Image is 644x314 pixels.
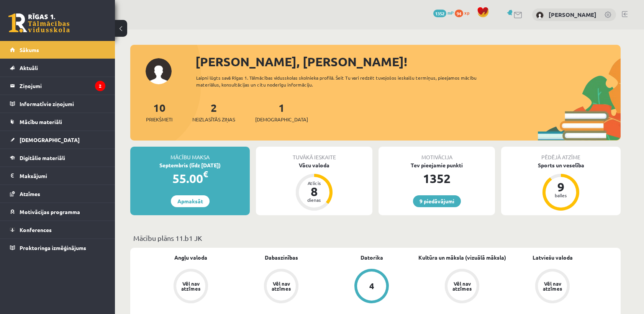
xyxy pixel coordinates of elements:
div: [PERSON_NAME], [PERSON_NAME]! [195,52,621,71]
img: Viktorija Ivanova [536,11,544,19]
span: Priekšmeti [146,116,172,123]
span: Mācību materiāli [20,118,62,125]
a: 10Priekšmeti [146,101,172,123]
a: Maksājumi [10,167,105,185]
legend: Informatīvie ziņojumi [20,95,105,113]
span: € [203,168,208,180]
a: 94 xp [455,10,473,16]
a: Vācu valoda Atlicis 8 dienas [256,161,372,212]
span: Neizlasītās ziņas [192,116,235,123]
span: Atzīmes [20,190,40,197]
div: 1352 [379,169,495,188]
a: 1[DEMOGRAPHIC_DATA] [255,101,308,123]
a: Informatīvie ziņojumi [10,95,105,113]
span: Motivācijas programma [20,208,80,215]
legend: Maksājumi [20,167,105,185]
div: Vēl nav atzīmes [542,281,563,291]
span: Aktuāli [20,64,38,71]
span: Proktoringa izmēģinājums [20,244,86,251]
div: Laipni lūgts savā Rīgas 1. Tālmācības vidusskolas skolnieka profilā. Šeit Tu vari redzēt tuvojošo... [196,74,490,88]
div: 8 [303,185,326,198]
span: 94 [455,10,463,17]
a: Ziņojumi2 [10,77,105,95]
div: Vācu valoda [256,161,372,169]
a: Konferences [10,221,105,239]
a: Proktoringa izmēģinājums [10,239,105,257]
div: Tuvākā ieskaite [256,147,372,161]
div: Septembris (līdz [DATE]) [130,161,250,169]
span: [DEMOGRAPHIC_DATA] [255,116,308,123]
a: Vēl nav atzīmes [236,269,326,305]
div: dienas [303,198,326,202]
span: 1352 [433,10,446,17]
a: Sākums [10,41,105,59]
a: Angļu valoda [174,253,207,262]
p: Mācību plāns 11.b1 JK [133,233,618,243]
div: Pēdējā atzīme [501,147,621,161]
a: Dabaszinības [265,253,298,262]
a: 9 piedāvājumi [413,195,461,207]
div: Vēl nav atzīmes [451,281,473,291]
span: mP [447,10,454,16]
a: Vēl nav atzīmes [146,269,236,305]
span: xp [464,10,469,16]
div: 4 [369,282,374,290]
div: Atlicis [303,181,326,185]
a: Sports un veselība 9 balles [501,161,621,212]
a: Atzīmes [10,185,105,203]
a: Rīgas 1. Tālmācības vidusskola [8,13,70,33]
div: Mācību maksa [130,147,250,161]
div: Tev pieejamie punkti [379,161,495,169]
span: Sākums [20,46,39,53]
i: 2 [95,81,105,91]
a: 2Neizlasītās ziņas [192,101,235,123]
a: 4 [326,269,417,305]
a: Vēl nav atzīmes [417,269,507,305]
div: balles [549,193,572,198]
div: Motivācija [379,147,495,161]
a: Aktuāli [10,59,105,77]
legend: Ziņojumi [20,77,105,95]
div: 9 [549,181,572,193]
div: Vēl nav atzīmes [270,281,292,291]
a: Datorika [361,253,383,262]
div: Sports un veselība [501,161,621,169]
a: Kultūra un māksla (vizuālā māksla) [418,253,506,262]
div: 55.00 [130,169,250,188]
a: [DEMOGRAPHIC_DATA] [10,131,105,149]
div: Vēl nav atzīmes [180,281,202,291]
a: Latviešu valoda [533,253,573,262]
a: [PERSON_NAME] [549,11,596,18]
span: Digitālie materiāli [20,154,65,161]
a: 1352 mP [433,10,454,16]
span: Konferences [20,226,52,233]
span: [DEMOGRAPHIC_DATA] [20,136,80,143]
a: Apmaksāt [171,195,210,207]
a: Vēl nav atzīmes [507,269,598,305]
a: Mācību materiāli [10,113,105,131]
a: Motivācijas programma [10,203,105,221]
a: Digitālie materiāli [10,149,105,167]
